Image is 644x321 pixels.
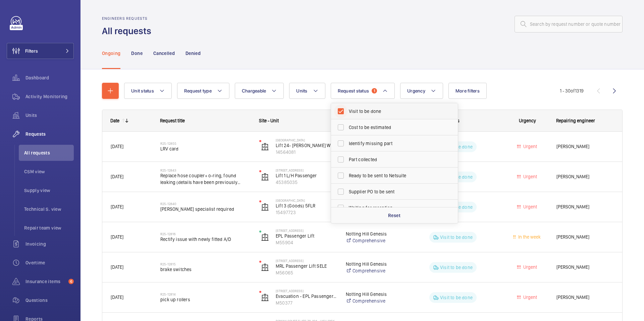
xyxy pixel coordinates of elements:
span: of [571,88,575,93]
span: Technical S. view [24,206,74,212]
p: [STREET_ADDRESS] [276,168,337,172]
span: [PERSON_NAME] [556,143,614,150]
span: Urgent [522,264,537,270]
span: Urgent [522,204,537,209]
span: Ready to be sent to Netsuite [349,172,441,179]
img: elevator.svg [261,203,269,211]
a: Comprehensive [346,298,399,304]
span: Cost to be estimated [349,124,441,131]
img: elevator.svg [261,173,269,181]
p: Cancelled [153,50,175,57]
h2: R25-12840 [160,202,251,206]
span: CSM view [24,168,74,175]
span: Supply view [24,187,74,194]
span: [DATE] [111,264,123,270]
span: Repairing engineer [556,118,595,123]
h2: R25-12814 [160,292,251,296]
span: Filters [25,48,38,54]
p: Lift 3 (Goods) 5FLR [276,202,337,209]
img: elevator.svg [261,294,269,302]
span: [DATE] [111,234,123,240]
p: MRL Passenger Lift SELE [276,263,337,269]
p: Notting Hill Genesis [346,261,399,267]
img: elevator.svg [261,263,269,271]
span: Requests [25,131,74,137]
span: Visit to be done [349,108,441,115]
button: Request type [177,83,229,99]
button: Units [289,83,325,99]
span: [DATE] [111,204,123,209]
p: M56065 [276,269,337,276]
p: Notting Hill Genesis [346,291,399,298]
span: Urgency [519,118,536,123]
span: Unit status [131,88,154,93]
h1: All requests [102,25,155,37]
p: Visit to be done [440,234,473,241]
button: Unit status [124,83,172,99]
p: [STREET_ADDRESS] [276,259,337,263]
h2: R25-12815 [160,262,251,266]
p: Done [131,50,142,57]
span: LRV card [160,145,251,152]
span: [DATE] [111,144,123,149]
img: elevator.svg [261,143,269,151]
span: Supplier PO to be sent [349,188,441,195]
span: Urgent [522,144,537,149]
p: Reset [388,212,400,219]
span: Request type [184,88,212,93]
p: Ongoing [102,50,120,57]
span: [PERSON_NAME] [556,263,614,271]
span: Replace hose coupler+ o-ring, found leaking (details have been previously gathered) [160,172,251,186]
a: Comprehensive [346,237,399,244]
p: Lift 24- [PERSON_NAME] Wing External Glass Building 201 [276,142,337,149]
span: [PERSON_NAME] [556,233,614,241]
span: Request title [160,118,185,123]
span: More filters [455,88,480,93]
span: Dashboard [25,74,74,81]
p: 45385035 [276,179,337,186]
span: Questions [25,297,74,304]
span: Insurance items [25,278,66,285]
p: [STREET_ADDRESS] [276,289,337,293]
span: [PERSON_NAME] [556,173,614,181]
span: Units [25,112,74,119]
a: Comprehensive [346,267,399,274]
p: Notting Hill Genesis [346,231,399,237]
span: brake switches [160,266,251,273]
input: Search by request number or quote number [515,16,623,33]
h2: Engineers requests [102,16,155,21]
span: [DATE] [111,295,123,300]
p: Visit to be done [440,264,473,271]
span: 1 - 30 1319 [560,88,584,93]
span: pick up rollers [160,296,251,303]
p: Evacuation - EPL Passenger Lift No 1 [276,293,337,300]
h2: R25-12816 [160,232,251,236]
span: 6 [68,279,74,284]
h2: R25-12855 [160,141,251,145]
p: [STREET_ADDRESS] [276,229,337,233]
span: Site - Unit [259,118,279,123]
span: 1 [372,88,377,93]
span: Request status [338,88,369,93]
span: [PERSON_NAME] specialist required [160,206,251,212]
span: Identify missing part [349,140,441,147]
p: Visit to be done [440,294,473,301]
span: Chargeable [242,88,266,93]
p: [GEOGRAPHIC_DATA] [276,138,337,142]
p: EPL Passenger Lift [276,233,337,239]
img: elevator.svg [261,233,269,241]
span: [PERSON_NAME] [556,294,614,301]
p: 15497723 [276,209,337,216]
span: Activity Monitoring [25,93,74,100]
span: Urgent [522,174,537,179]
span: Urgent [522,295,537,300]
p: Denied [185,50,201,57]
span: In the week [517,234,541,240]
button: More filters [448,83,487,99]
span: Invoicing [25,241,74,247]
p: [GEOGRAPHIC_DATA] [276,198,337,202]
p: M50377 [276,300,337,306]
span: Units [296,88,307,93]
p: Lift 1 L/H Passenger [276,172,337,179]
p: 14564081 [276,149,337,155]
